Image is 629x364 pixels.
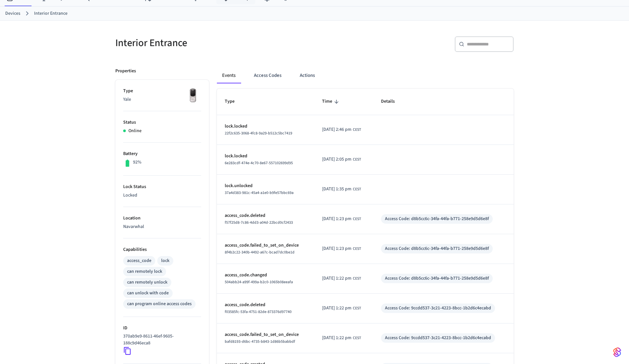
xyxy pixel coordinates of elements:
[353,216,361,222] span: CEST
[217,68,241,83] button: Events
[123,150,201,157] p: Battery
[322,186,361,193] div: Europe/Warsaw
[322,186,352,193] span: [DATE] 1:35 pm
[128,128,142,134] p: Online
[353,127,361,133] span: CEST
[123,215,201,222] p: Location
[123,325,201,332] p: ID
[385,275,489,282] div: Access Code: d8b5cc6c-34fa-44fa-b771-258e9d5d6e8f
[225,331,306,338] p: access_code.failed_to_set_on_device
[123,246,201,253] p: Capabilities
[123,88,201,95] p: Type
[123,183,201,190] p: Lock Status
[123,119,201,126] p: Status
[322,245,361,252] div: Europe/Warsaw
[385,216,489,222] div: Access Code: d8b5cc6c-34fa-44fa-b771-258e9d5d6e8f
[225,302,306,308] p: access_code.deleted
[322,305,352,312] span: [DATE] 1:22 pm
[353,276,361,282] span: CEST
[115,36,311,50] h5: Interior Entrance
[185,88,201,104] img: Yale Assure Touchscreen Wifi Smart Lock, Satin Nickel, Front
[322,335,361,341] div: Europe/Warsaw
[322,305,361,312] div: Europe/Warsaw
[353,335,361,341] span: CEST
[225,160,293,166] span: 6e283cdf-474e-4c70-8e67-557102699d95
[127,301,192,307] div: can program online access codes
[123,223,201,230] p: Navarwhal
[322,275,361,282] div: Europe/Warsaw
[225,250,295,255] span: 8f4b2c22-340b-4492-a67c-bcad7dc0be1d
[123,192,201,199] p: Locked
[322,126,352,133] span: [DATE] 2:46 pm
[127,257,151,264] div: access_code
[322,216,352,222] span: [DATE] 1:23 pm
[225,220,293,225] span: f57f25d8-7c86-4dd3-a04d-22bcd0cf2433
[353,246,361,252] span: CEST
[225,96,243,107] span: Type
[385,335,491,341] div: Access Code: 9ccdd537-3c21-4223-8bcc-1b2d6c4ecabd
[322,156,352,163] span: [DATE] 2:05 pm
[34,10,67,17] a: Interior Entrance
[225,279,293,285] span: 504abb24-a99f-499a-b2c0-1065b08eeafa
[123,333,199,347] p: 370ab9e9-8611-46ef-9605-188c9d46eca8
[225,130,292,136] span: 22f2c635-3068-4fc8-9a29-b512c5bc7419
[249,68,287,83] button: Access Codes
[225,182,306,189] p: lock.unlocked
[217,68,514,83] div: ant example
[123,96,201,103] p: Yale
[5,10,20,17] a: Devices
[225,153,306,160] p: lock.locked
[225,190,294,196] span: 37a4d383-981c-45a4-a1e0-b9fe57bbc69a
[353,157,361,163] span: CEST
[225,272,306,279] p: access_code.changed
[353,305,361,311] span: CEST
[115,68,136,75] p: Properties
[322,216,361,222] div: Europe/Warsaw
[225,242,306,249] p: access_code.failed_to_set_on_device
[353,186,361,192] span: CEST
[225,212,306,219] p: access_code.deleted
[385,305,491,312] div: Access Code: 9ccdd537-3c21-4223-8bcc-1b2d6c4ecabd
[225,123,306,130] p: lock.locked
[322,156,361,163] div: Europe/Warsaw
[322,245,352,252] span: [DATE] 1:23 pm
[381,96,403,107] span: Details
[225,339,295,344] span: bafd8193-d6bc-4735-b843-1d86b5babbdf
[127,279,167,286] div: can remotely unlock
[127,268,162,275] div: can remotely lock
[225,309,292,315] span: f03585fc-53fa-4751-82de-873376d97740
[295,68,320,83] button: Actions
[322,275,352,282] span: [DATE] 1:22 pm
[385,245,489,252] div: Access Code: d8b5cc6c-34fa-44fa-b771-258e9d5d6e8f
[127,290,169,297] div: can unlock with code
[613,347,621,357] img: SeamLogoGradient.69752ec5.svg
[322,335,352,341] span: [DATE] 1:22 pm
[161,257,169,264] div: lock
[322,96,341,107] span: Time
[322,126,361,133] div: Europe/Warsaw
[133,159,142,166] p: 92%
